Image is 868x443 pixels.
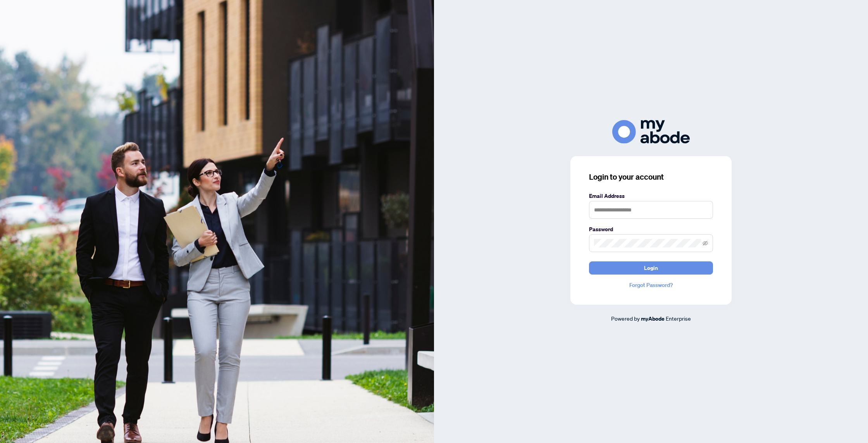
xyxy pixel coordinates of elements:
[612,120,690,144] img: ma-logo
[589,172,713,182] h3: Login to your account
[589,192,713,200] label: Email Address
[589,281,713,289] a: Forgot Password?
[611,315,640,322] span: Powered by
[641,314,665,323] a: myAbode
[589,261,713,275] button: Login
[589,225,713,234] label: Password
[644,262,658,274] span: Login
[703,240,708,246] span: eye-invisible
[666,315,691,322] span: Enterprise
